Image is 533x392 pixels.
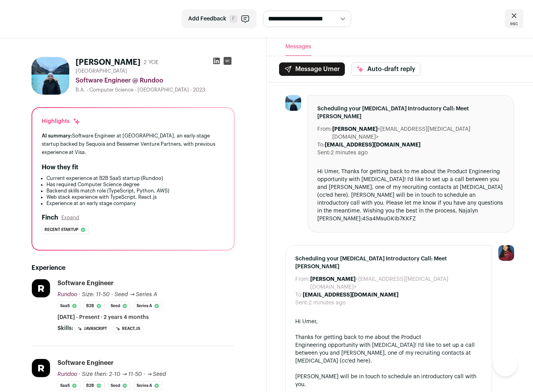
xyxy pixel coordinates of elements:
[332,125,504,141] dd: <[EMAIL_ADDRESS][MEDICAL_DATA][DOMAIN_NAME]>
[83,381,105,390] li: B2B
[46,200,224,207] li: Experience at an early stage company
[57,324,73,332] span: Skills:
[295,291,303,299] dt: To:
[505,9,524,28] a: esc
[115,292,157,297] span: Seed → Series A
[44,226,78,234] span: Recent startup
[83,302,105,310] li: B2B
[498,245,514,261] img: 10010497-medium_jpg
[76,76,235,85] div: Software Engineer @ Rundoo
[31,57,69,95] img: 575fe6b5992c701dc046435c2e5ea428c2673bca438c3f777fa59594e7f5369a.jpg
[42,117,81,125] div: Highlights
[75,324,110,333] li: JavaScript
[113,324,143,333] li: React.js
[310,277,355,282] b: [PERSON_NAME]
[57,279,114,288] div: Software Engineer
[144,370,145,378] span: ·
[188,15,226,23] span: Add Feedback
[46,194,224,200] li: Web stack experience with TypeScript, React.js
[134,381,163,390] li: Series A
[317,125,332,141] dt: From:
[57,292,77,297] span: Rundoo
[57,313,149,321] span: [DATE] - Present · 2 years 4 months
[57,372,77,377] span: Rundoo
[494,353,517,376] iframe: Help Scout Beacon - Open
[317,149,331,157] dt: Sent:
[332,126,378,132] b: [PERSON_NAME]
[317,141,325,149] dt: To:
[79,292,110,297] span: · Size: 11-50
[317,105,504,121] span: Scheduling your [MEDICAL_DATA] Introductory Call: Meet [PERSON_NAME]
[295,373,482,388] div: [PERSON_NAME] will be in touch to schedule an introductory call with you.
[295,255,482,271] span: Scheduling your [MEDICAL_DATA] Introductory Call: Meet [PERSON_NAME]
[32,359,50,377] img: b95e25b879a3ec1842dc8631cabc89ea5ae823af9797d405ee3f342a9d6530d4.jpg
[229,15,237,23] span: F
[181,9,257,28] button: Add Feedback F
[76,57,141,68] h1: [PERSON_NAME]
[309,299,346,307] dd: 2 minutes ago
[57,359,114,367] div: Software Engineer
[144,59,159,66] div: 2 YOE
[325,142,420,148] b: [EMAIL_ADDRESS][DOMAIN_NAME]
[46,181,224,188] li: Has required Computer Science degree
[76,87,235,93] div: B.A. - Computer Science - [GEOGRAPHIC_DATA] - 2023
[76,68,127,74] span: [GEOGRAPHIC_DATA]
[108,302,131,310] li: Seed
[351,62,420,76] button: Auto-draft reply
[279,62,345,76] button: Message Umer
[147,372,167,377] span: → Seed
[295,275,310,291] dt: From:
[32,279,50,297] img: b95e25b879a3ec1842dc8631cabc89ea5ae823af9797d405ee3f342a9d6530d4.jpg
[303,292,398,298] b: [EMAIL_ADDRESS][DOMAIN_NAME]
[285,95,301,111] img: 575fe6b5992c701dc046435c2e5ea428c2673bca438c3f777fa59594e7f5369a.jpg
[46,175,224,181] li: Current experience at B2B SaaS startup (Rundoo)
[331,149,368,157] dd: 2 minutes ago
[42,163,78,172] h2: How they fit
[46,188,224,194] li: Backend skills match role (TypeScript, Python, AWS)
[295,318,482,326] div: Hi Umer,
[61,214,79,221] button: Expand
[285,38,311,56] button: Messages
[31,263,235,273] h2: Experience
[57,381,80,390] li: SaaS
[79,372,142,377] span: · Size then: 2-10 → 11-50
[310,275,482,291] dd: <[EMAIL_ADDRESS][MEDICAL_DATA][DOMAIN_NAME]>
[295,299,309,307] dt: Sent:
[510,20,518,27] span: esc
[295,333,482,365] div: Thanks for getting back to me about the Product Engineering opportunity with [MEDICAL_DATA]! I'd ...
[134,302,163,310] li: Series A
[57,302,80,310] li: SaaS
[42,213,58,222] h2: Finch
[317,168,504,223] div: Hi Umer, Thanks for getting back to me about the Product Engineering opportunity with [MEDICAL_DA...
[111,291,113,299] span: ·
[42,132,224,156] div: Software Engineer at [GEOGRAPHIC_DATA], an early-stage startup backed by Sequoia and Bessemer Ven...
[42,133,72,138] span: AI summary:
[108,381,131,390] li: Seed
